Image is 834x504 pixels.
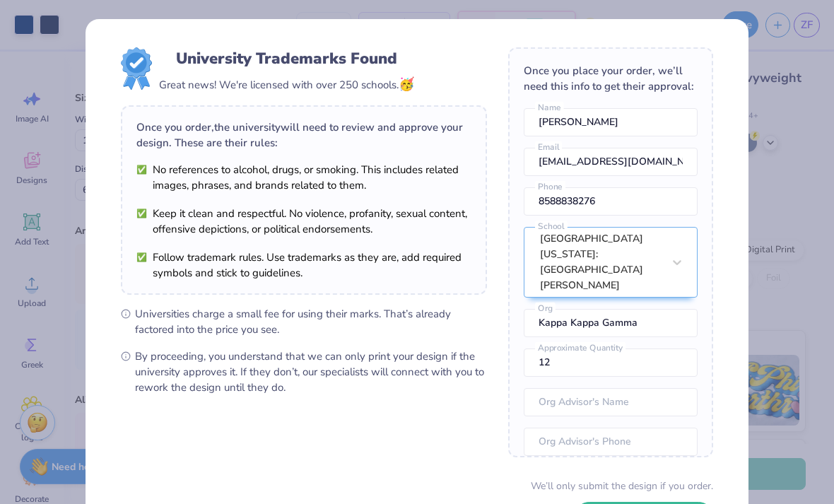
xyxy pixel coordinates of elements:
input: Approximate Quantity [524,348,698,377]
li: Keep it clean and respectful. No violence, profanity, sexual content, offensive depictions, or po... [136,206,471,237]
div: [GEOGRAPHIC_DATA][US_STATE]: [GEOGRAPHIC_DATA][PERSON_NAME] [540,231,663,293]
input: Email [524,148,698,176]
input: Name [524,108,698,136]
div: We’ll only submit the design if you order. [531,479,713,493]
li: Follow trademark rules. Use trademarks as they are, add required symbols and stick to guidelines. [136,250,471,281]
input: Org Advisor's Name [524,388,698,416]
span: Universities charge a small fee for using their marks. That’s already factored into the price you... [135,306,487,337]
input: Phone [524,187,698,216]
span: 🥳 [399,76,414,93]
span: By proceeding, you understand that we can only print your design if the university approves it. I... [135,348,487,395]
input: Org Advisor's Phone [524,428,698,456]
div: Once you order, the university will need to review and approve your design. These are their rules: [136,119,471,151]
input: Org [524,309,698,337]
div: Great news! We're licensed with over 250 schools. [159,75,414,94]
div: Once you place your order, we’ll need this info to get their approval: [524,63,698,94]
div: University Trademarks Found [176,47,397,70]
img: License badge [121,47,152,90]
li: No references to alcohol, drugs, or smoking. This includes related images, phrases, and brands re... [136,162,471,193]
